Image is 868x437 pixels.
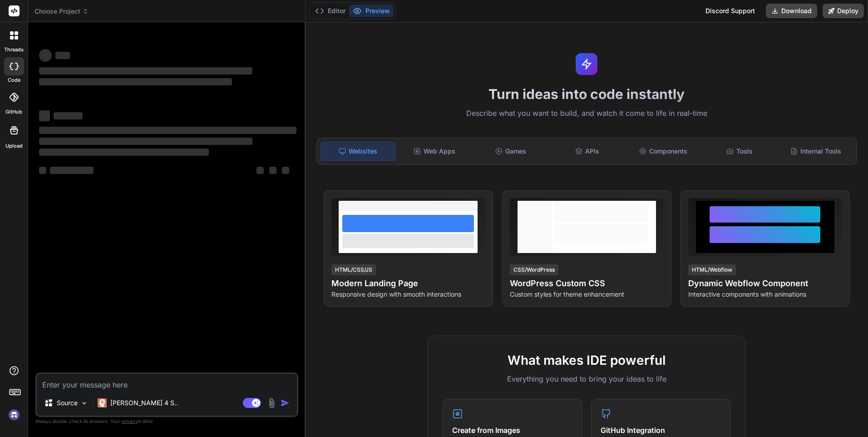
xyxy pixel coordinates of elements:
h4: Dynamic Webflow Component [688,277,842,290]
p: Interactive components with animations [688,290,842,299]
span: ‌ [269,167,276,174]
p: [PERSON_NAME] 4 S.. [110,398,178,407]
img: Claude 4 Sonnet [98,398,107,407]
button: Editor [311,5,349,17]
img: icon [281,398,290,407]
span: ‌ [39,167,46,174]
span: Choose Project [35,7,89,16]
span: privacy [122,418,138,424]
div: Components [626,142,700,161]
h4: GitHub Integration [601,425,721,436]
div: Discord Support [700,4,760,18]
div: Internal Tools [779,142,853,161]
button: Preview [349,5,394,17]
div: Tools [702,142,777,161]
div: Web Apps [397,142,472,161]
img: attachment [266,398,277,408]
div: HTML/CSS/JS [331,264,376,275]
button: Download [766,4,817,18]
p: Describe what you want to build, and watch it come to life in real-time [311,108,863,119]
h1: Turn ideas into code instantly [311,86,863,102]
span: ‌ [39,127,296,134]
p: Custom styles for theme enhancement [510,290,664,299]
span: ‌ [282,167,289,174]
h4: Modern Landing Page [331,277,485,290]
h4: WordPress Custom CSS [510,277,664,290]
div: Websites [321,142,396,161]
div: Games [473,142,548,161]
span: ‌ [39,49,52,62]
p: Always double-check its answers. Your in Bind [35,417,298,426]
span: ‌ [50,167,94,174]
span: ‌ [39,138,252,145]
label: code [8,76,20,84]
span: ‌ [39,78,232,85]
div: CSS/WordPress [510,264,558,275]
label: GitHub [5,108,22,116]
span: ‌ [55,52,70,59]
label: threads [4,46,24,54]
span: ‌ [39,110,50,121]
p: Everything you need to bring your ideas to life [443,373,730,384]
p: Source [57,398,78,407]
img: signin [6,407,22,422]
span: ‌ [39,67,252,74]
div: HTML/Webflow [688,264,736,275]
div: APIs [550,142,624,161]
span: ‌ [39,149,209,156]
p: Responsive design with smooth interactions [331,290,485,299]
h2: What makes IDE powerful [443,351,730,370]
span: ‌ [256,167,264,174]
span: ‌ [54,112,83,119]
h4: Create from Images [452,425,572,436]
img: Pick Models [80,399,88,407]
label: Upload [5,142,23,150]
button: Deploy [823,4,864,18]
